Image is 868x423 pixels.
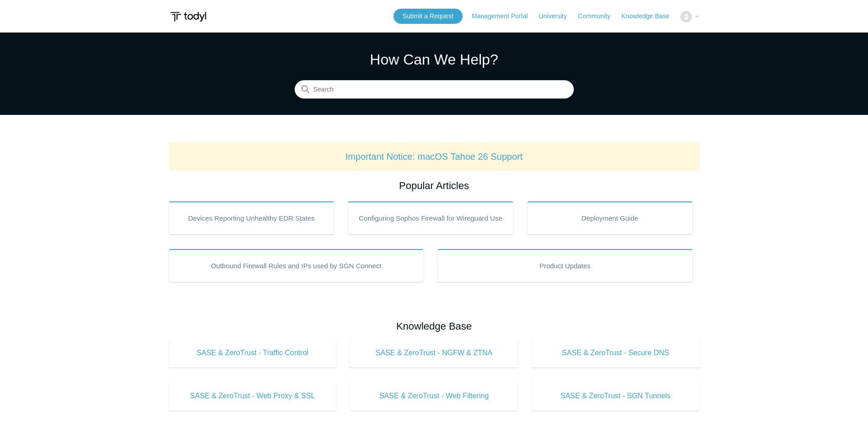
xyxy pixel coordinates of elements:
span: SASE & ZeroTrust - Traffic Control [183,347,323,358]
a: SASE & ZeroTrust - Web Filtering [350,381,518,411]
a: Product Updates [437,249,693,282]
h2: Knowledge Base [169,319,700,334]
span: SASE & ZeroTrust - Web Proxy & SSL [183,390,323,401]
a: Configuring Sophos Firewall for Wireguard Use [348,201,513,234]
a: SASE & ZeroTrust - Secure DNS [532,338,700,368]
a: Outbound Firewall Rules and IPs used by SGN Connect [169,249,424,282]
a: Devices Reporting Unhealthy EDR States [169,201,334,234]
a: Submit a Request [394,9,463,24]
a: University [539,11,576,21]
a: Important Notice: macOS Tahoe 26 Support [345,152,523,162]
a: SASE & ZeroTrust - NGFW & ZTNA [350,338,518,368]
img: Todyl Support Center Help Center home page [169,8,208,25]
a: SASE & ZeroTrust - Web Proxy & SSL [169,381,337,411]
span: SASE & ZeroTrust - Web Filtering [364,390,504,401]
a: Knowledge Base [621,11,679,21]
a: Deployment Guide [527,201,693,234]
input: Search [295,81,574,99]
a: SASE & ZeroTrust - Traffic Control [169,338,337,368]
h1: How Can We Help? [295,49,574,70]
a: Community [578,11,620,21]
a: SASE & ZeroTrust - SGN Tunnels [532,381,700,411]
h2: Popular Articles [169,178,700,193]
span: SASE & ZeroTrust - Secure DNS [545,347,686,358]
a: Management Portal [472,11,537,21]
span: SASE & ZeroTrust - NGFW & ZTNA [364,347,504,358]
span: SASE & ZeroTrust - SGN Tunnels [545,390,686,401]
